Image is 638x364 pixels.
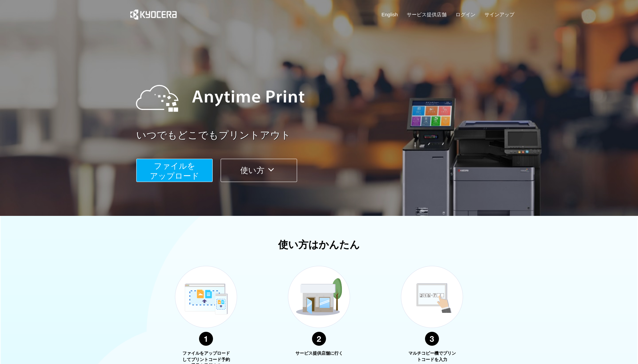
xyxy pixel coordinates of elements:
[407,350,457,363] p: マルチコピー機でプリントコードを入力
[484,11,514,18] a: サインアップ
[381,11,398,18] a: English
[150,161,199,180] span: ファイルを ​​アップロード
[136,159,213,182] button: ファイルを​​アップロード
[221,159,297,182] button: 使い方
[136,128,518,142] a: いつでもどこでもプリントアウト
[407,11,447,18] a: サービス提供店舗
[456,11,476,18] a: ログイン
[294,350,344,357] p: サービス提供店舗に行く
